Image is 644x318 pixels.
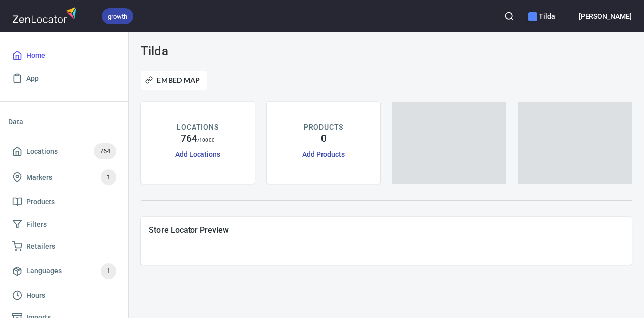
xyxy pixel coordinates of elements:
span: 1 [101,265,116,277]
span: Filters [26,218,47,231]
img: zenlocator [12,4,79,26]
a: Add Products [302,150,345,158]
a: Filters [8,213,120,236]
h6: Tilda [528,11,555,22]
a: Hours [8,284,120,307]
p: / 10000 [197,136,215,144]
span: Home [26,49,45,62]
a: Markers1 [8,164,120,190]
h4: 0 [321,133,327,145]
span: Store Locator Preview [149,225,624,235]
h6: [PERSON_NAME] [579,11,632,22]
div: growth [102,8,133,24]
span: Products [26,196,55,208]
a: Locations764 [8,138,120,164]
button: Embed Map [141,71,207,90]
span: 764 [94,146,116,157]
a: Home [8,44,120,67]
span: Embed Map [147,74,200,86]
li: Data [8,110,120,134]
span: App [26,72,39,85]
span: 1 [101,172,116,183]
span: Markers [26,171,52,184]
h4: 764 [181,133,197,145]
button: Search [498,5,520,27]
button: [PERSON_NAME] [563,5,632,27]
p: PRODUCTS [304,122,344,133]
span: Locations [26,145,58,158]
a: Retailers [8,235,120,258]
a: Add Locations [175,150,220,158]
span: Retailers [26,240,55,253]
span: Hours [26,289,45,302]
span: Languages [26,265,62,277]
button: color-5484F7 [528,12,537,21]
p: LOCATIONS [177,122,218,133]
div: Manage your apps [528,5,555,27]
a: App [8,67,120,90]
a: Languages1 [8,258,120,284]
h3: Tilda [141,44,296,58]
a: Products [8,190,120,213]
span: growth [102,11,133,22]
